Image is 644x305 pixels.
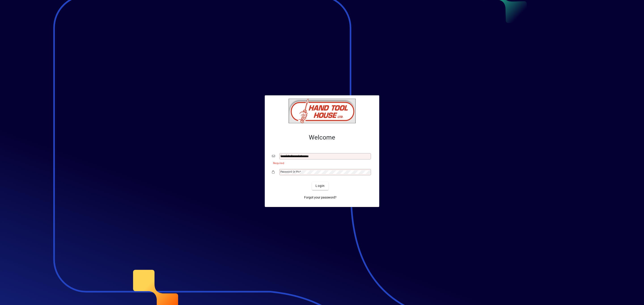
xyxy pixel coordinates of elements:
span: Login [316,184,325,188]
button: Login [312,182,328,190]
mat-error: Required [273,161,369,165]
span: Forgot your password? [304,195,337,200]
a: Forgot your password? [302,194,338,202]
mat-label: Password or Pin [280,170,300,173]
mat-label: Email or Barcode [280,154,301,157]
h2: Welcome [272,134,372,141]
